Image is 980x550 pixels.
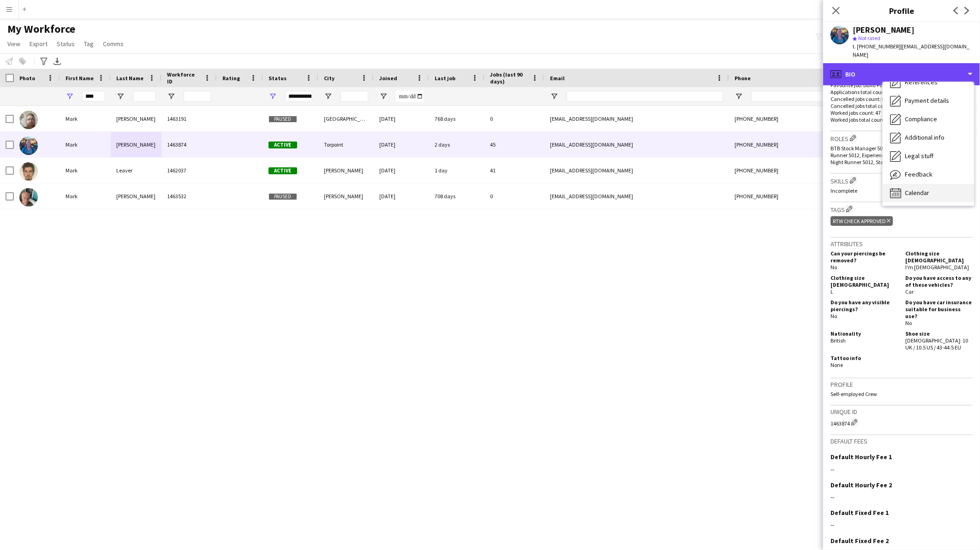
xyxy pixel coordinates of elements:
div: Legal stuff [883,147,974,166]
span: Car [905,288,914,295]
h5: Shoe size [905,330,973,337]
div: 1 day [429,158,484,183]
h3: Roles [831,133,973,143]
div: 708 days [429,183,484,209]
h5: Clothing size [DEMOGRAPHIC_DATA] [831,274,898,288]
span: No [831,313,837,319]
div: [GEOGRAPHIC_DATA] [318,106,374,131]
h3: Default Fixed Fee 2 [831,537,889,545]
div: -- [831,520,973,529]
input: Phone Filter Input [751,91,842,102]
span: Jobs (last 90 days) [490,71,528,85]
span: Photo [19,75,35,82]
div: 1463191 [161,106,217,131]
div: [PHONE_NUMBER] [729,158,847,183]
div: [DATE] [374,106,429,131]
div: Additional info [883,129,974,147]
input: First Name Filter Input [82,91,105,102]
img: Mark Sapherson [19,188,38,207]
img: Mark Higgins [19,111,38,129]
a: Export [26,38,51,50]
div: -- [831,465,973,473]
button: Open Filter Menu [735,92,743,101]
span: Rating [222,75,240,82]
a: View [4,38,24,50]
span: Compliance [905,115,937,123]
div: 768 days [429,106,484,131]
div: Compliance [883,110,974,129]
div: 0 [484,106,544,131]
div: [PERSON_NAME] [111,106,161,131]
h3: Default Hourly Fee 1 [831,453,892,461]
div: [PERSON_NAME] [853,26,914,34]
span: No [905,319,912,326]
div: [EMAIL_ADDRESS][DOMAIN_NAME] [544,158,729,183]
img: Mark Killingsworth [19,136,38,155]
div: [EMAIL_ADDRESS][DOMAIN_NAME] [544,183,729,209]
a: Status [53,38,78,50]
app-action-btn: Advanced filters [38,56,49,67]
span: Payment details [905,96,949,105]
h5: Do you have car insurance suitable for business use? [905,299,973,319]
div: [PERSON_NAME] [318,183,374,209]
div: [PERSON_NAME] [318,158,374,183]
h3: Unique ID [831,408,973,416]
a: Comms [99,38,127,50]
div: 1463874 [161,132,217,157]
div: [DATE] [374,132,429,157]
div: 1463874 [831,418,973,427]
span: Paused [269,193,297,200]
span: Email [550,75,565,82]
div: [PERSON_NAME] [111,183,161,209]
span: [DEMOGRAPHIC_DATA]: 10 UK / 10.5 US / 43-44.5 EU [905,337,968,351]
span: Export [30,40,48,48]
h3: Default Fixed Fee 1 [831,509,889,517]
div: Mark [60,132,111,157]
p: Worked jobs count: 47 [831,109,973,116]
span: References [905,78,938,86]
span: City [324,75,335,82]
div: Torpoint [318,132,374,157]
span: First Name [66,75,94,82]
p: Cancelled jobs count: 0 [831,95,973,102]
div: [PHONE_NUMBER] [729,132,847,157]
h3: Profile [823,5,980,17]
input: Joined Filter Input [396,91,424,102]
span: British [831,337,846,344]
p: Self-employed Crew [831,390,973,397]
button: Open Filter Menu [324,92,332,101]
a: Tag [80,38,97,50]
input: City Filter Input [341,91,368,102]
button: Open Filter Menu [167,92,175,101]
div: Calendar [883,184,974,202]
span: View [7,40,20,48]
div: [DATE] [374,158,429,183]
span: Phone [735,75,751,82]
div: Leaver [111,158,161,183]
input: Email Filter Input [567,91,723,102]
button: Open Filter Menu [269,92,277,101]
span: None [831,361,843,368]
span: t. [PHONE_NUMBER] [853,43,901,50]
app-action-btn: Export XLSX [52,56,63,67]
span: Legal stuff [905,152,933,160]
div: Mark [60,158,111,183]
span: L [831,288,833,295]
span: My Workforce [7,22,75,36]
img: Mark Leaver [19,162,38,181]
h5: Can your piercings be removed? [831,250,898,264]
h3: Default fees [831,437,973,445]
h5: Nationality [831,330,898,337]
button: Open Filter Menu [379,92,388,101]
div: [PERSON_NAME] [111,132,161,157]
span: Feedback [905,170,932,178]
span: | [EMAIL_ADDRESS][DOMAIN_NAME] [853,43,969,58]
p: Incomplete [831,187,973,194]
h5: Do you have any visible piercings? [831,299,898,313]
span: Status [269,75,287,82]
span: No [831,264,837,271]
span: Tag [84,40,94,48]
div: [PHONE_NUMBER] [729,183,847,209]
p: Cancelled jobs total count: 0 [831,102,973,109]
div: Mark [60,183,111,209]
